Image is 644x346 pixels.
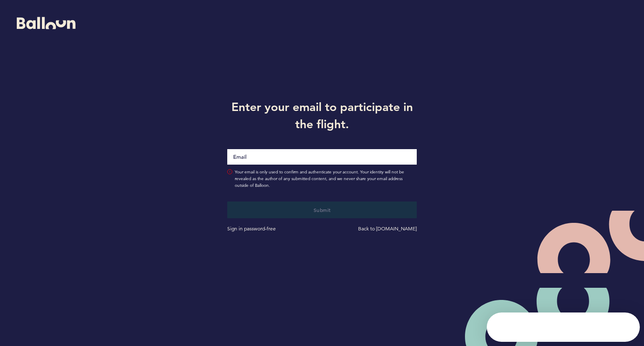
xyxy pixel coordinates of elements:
[314,207,331,213] span: Submit
[227,149,417,165] input: Email
[221,98,423,132] h1: Enter your email to participate in the flight.
[227,201,417,218] button: Submit
[235,169,417,189] span: Your email is only used to confirm and authenticate your account. Your identity will not be revea...
[358,225,417,232] a: Back to [DOMAIN_NAME]
[615,318,636,338] iframe: Intercom live chat
[487,312,640,342] iframe: Intercom live chat discovery launcher
[227,225,276,232] a: Sign in password-free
